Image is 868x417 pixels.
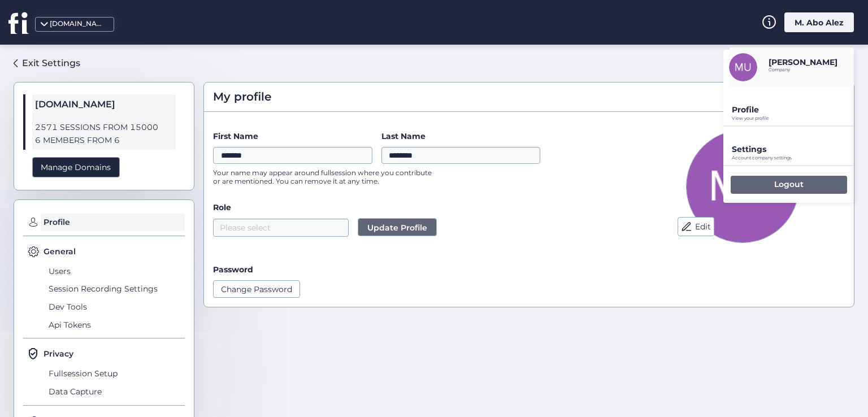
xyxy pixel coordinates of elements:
span: Privacy [44,347,73,360]
label: Role [213,201,622,214]
span: 2571 SESSIONS FROM 15000 [35,121,173,134]
p: Settings [732,144,854,154]
span: Update Profile [367,221,427,234]
span: Users [46,262,185,280]
span: Api Tokens [46,316,185,334]
img: avatar [729,53,757,81]
label: Password [213,264,253,275]
span: Profile [41,214,185,232]
button: Update Profile [358,218,437,236]
label: First Name [213,130,372,142]
span: Session Recording Settings [46,280,185,298]
div: Manage Domains [32,157,120,178]
p: Company [769,67,837,72]
button: Change Password [213,280,300,297]
span: [DOMAIN_NAME] [35,97,173,112]
div: [DOMAIN_NAME] [50,19,106,29]
div: Exit Settings [22,56,80,70]
a: Exit Settings [14,54,80,73]
span: 6 MEMBERS FROM 6 [35,134,173,147]
p: Logout [774,179,804,189]
span: My profile [213,88,271,106]
span: Dev Tools [46,298,185,316]
p: View your profile [732,116,854,121]
button: Edit [678,217,714,236]
span: Data Capture [46,383,185,401]
p: Profile [732,105,854,115]
p: Your name may appear around fullsession where you contribute or are mentioned. You can remove it ... [213,168,439,185]
img: Avatar Picture [686,130,799,243]
p: [PERSON_NAME] [769,57,837,67]
span: Fullsession Setup [46,364,185,383]
label: Last Name [381,130,541,142]
p: Account company settings [732,155,854,160]
span: General [44,245,76,258]
div: M. Abo Alez [784,12,854,32]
